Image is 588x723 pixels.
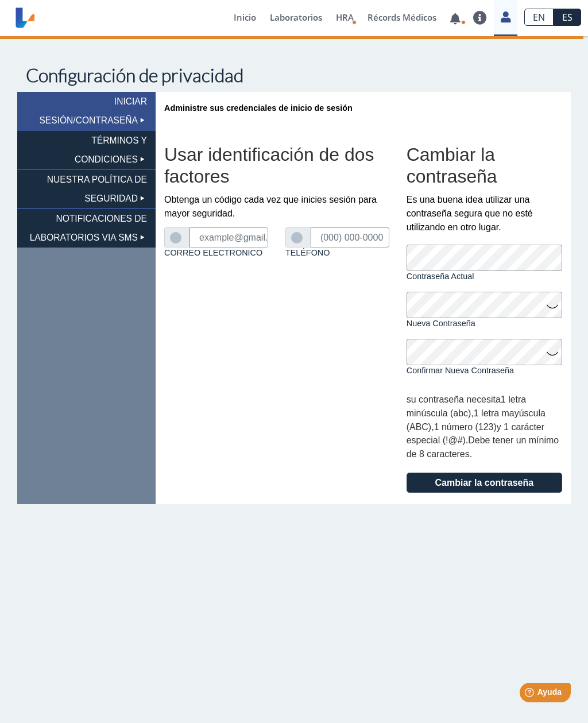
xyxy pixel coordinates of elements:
label: Correo Electronico [164,248,268,257]
h2: Usar identificación de dos factores [164,144,389,188]
button: Cambiar la contraseña [407,473,562,493]
li: NOTIFICACIONES DE LABORATORIOS VIA SMS [17,209,156,248]
h1: Configuración de privacidad [26,64,562,86]
input: example@gmail.com [189,227,268,248]
span: 1 número (123) [434,422,497,432]
h2: Cambiar la contraseña [407,144,562,188]
label: Teléfono [285,248,389,257]
span: su contraseña necesita [407,395,501,404]
iframe: Help widget launcher [486,678,575,710]
label: Confirmar Nueva Contraseña [407,366,562,375]
li: TÉRMINOS Y CONDICIONES [17,131,156,170]
li: INICIAR SESIÓN/CONTRASEÑA [17,92,156,131]
p: Obtenga un código cada vez que inicies sesión para mayor seguridad. [164,193,389,221]
input: (000) 000-0000 [311,227,389,248]
span: 1 letra minúscula (abc) [407,395,526,418]
span: Debe tener un mínimo de 8 caracteres [407,435,559,459]
li: NUESTRA POLÍTICA DE SEGURIDAD [17,170,156,209]
a: EN [524,9,554,26]
p: Administre sus credenciales de inicio de sesión [164,102,562,115]
label: Contraseña Actual [407,272,562,281]
div: , , . . [407,393,562,462]
label: Nueva Contraseña [407,319,562,328]
span: 1 letra mayúscula (ABC) [407,408,546,432]
span: HRA [336,11,354,23]
p: Es una buena idea utilizar una contraseña segura que no esté utilizando en otro lugar. [407,193,562,234]
a: ES [554,9,581,26]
